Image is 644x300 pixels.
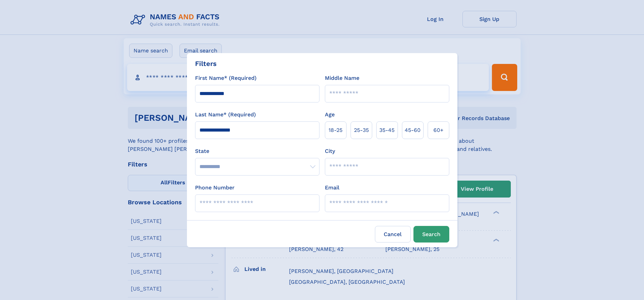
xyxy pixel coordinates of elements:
[354,126,369,134] span: 25‑35
[195,147,319,155] label: State
[195,59,217,69] div: Filters
[379,126,395,134] span: 35‑45
[195,111,256,119] label: Last Name* (Required)
[405,126,421,134] span: 45‑60
[325,147,335,155] label: City
[433,126,444,134] span: 60+
[413,226,449,243] button: Search
[325,184,339,192] label: Email
[195,184,235,192] label: Phone Number
[325,74,359,82] label: Middle Name
[375,226,411,243] label: Cancel
[195,74,257,82] label: First Name* (Required)
[325,111,335,119] label: Age
[329,126,342,134] span: 18‑25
